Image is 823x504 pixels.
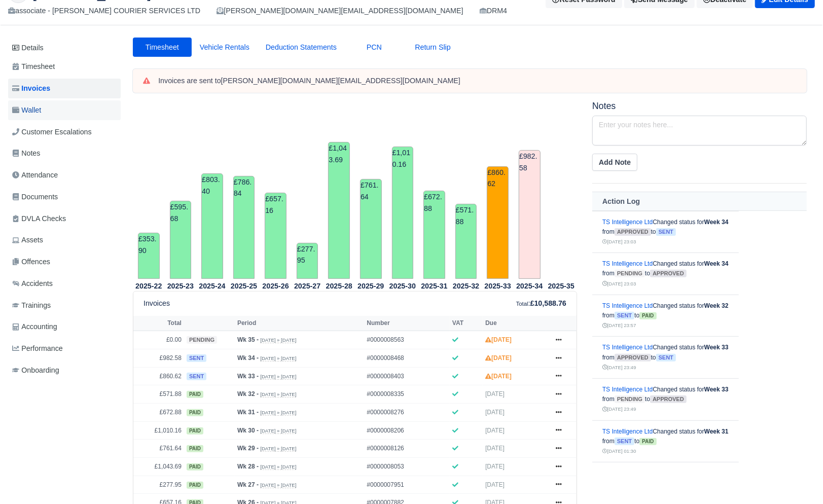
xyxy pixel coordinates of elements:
[704,428,729,435] strong: Week 31
[8,361,121,380] a: Onboarding
[639,312,656,319] span: paid
[516,298,566,309] div: :
[133,385,184,404] td: £571.88
[8,187,121,207] a: Documents
[323,279,355,292] th: 2025-28
[12,300,51,311] span: Trainings
[297,243,318,279] td: £277.95
[704,260,729,267] strong: Week 34
[237,463,259,470] strong: Wk 28 -
[8,252,121,272] a: Offences
[602,260,653,267] a: TS Intelligence Ltd
[237,354,259,362] strong: Wk 34 -
[133,316,184,331] th: Total
[418,279,450,292] th: 2025-31
[360,179,382,279] td: £761.64
[364,316,450,331] th: Number
[8,274,121,294] a: Accidents
[187,373,206,380] span: sent
[260,446,296,452] small: [DATE] » [DATE]
[485,373,512,380] strong: [DATE]
[639,438,656,445] span: paid
[260,482,296,488] small: [DATE] » [DATE]
[260,374,296,380] small: [DATE] » [DATE]
[704,219,729,226] strong: Week 34
[237,336,259,343] strong: Wk 35 -
[170,201,192,279] td: £595.68
[233,176,255,279] td: £786.84
[237,481,259,488] strong: Wk 27 -
[133,421,184,440] td: £1,010.16
[187,482,203,489] span: paid
[237,390,259,398] strong: Wk 32 -
[196,279,228,292] th: 2025-24
[480,5,508,17] div: DRM4
[12,191,58,203] span: Documents
[12,321,57,333] span: Accounting
[364,440,450,458] td: #0000008126
[260,355,296,362] small: [DATE] » [DATE]
[237,427,259,434] strong: Wk 30 -
[228,279,260,292] th: 2025-25
[592,253,739,295] td: Changed status for from to
[187,463,203,471] span: paid
[133,404,184,422] td: £672.88
[364,476,450,494] td: #0000007951
[8,209,121,229] a: DVLA Checks
[602,365,636,370] small: [DATE] 23:49
[187,409,203,416] span: paid
[221,77,460,85] strong: [PERSON_NAME][DOMAIN_NAME][EMAIL_ADDRESS][DOMAIN_NAME]
[485,409,505,416] span: [DATE]
[12,343,63,354] span: Performance
[12,104,41,116] span: Wallet
[364,458,450,476] td: #0000008053
[364,331,450,349] td: #0000008563
[364,385,450,404] td: #0000008335
[485,463,505,470] span: [DATE]
[237,445,259,452] strong: Wk 29 -
[592,295,739,337] td: Changed status for from to
[482,279,514,292] th: 2025-33
[260,428,296,434] small: [DATE] » [DATE]
[704,302,729,309] strong: Week 32
[8,317,121,337] a: Accounting
[8,57,121,77] a: Timesheet
[8,39,121,57] a: Details
[355,279,387,292] th: 2025-29
[12,126,92,138] span: Customer Escalations
[265,193,287,279] td: £657.16
[704,386,729,393] strong: Week 33
[364,421,450,440] td: #0000008206
[602,428,653,435] a: TS Intelligence Ltd
[260,410,296,416] small: [DATE] » [DATE]
[8,122,121,142] a: Customer Escalations
[592,154,637,171] button: Add Note
[704,344,729,351] strong: Week 33
[192,38,258,57] a: Vehicle Rentals
[201,173,223,279] td: £803.40
[592,101,807,112] h5: Notes
[133,367,184,385] td: £860.62
[8,143,121,163] a: Notes
[8,165,121,185] a: Attendance
[615,270,645,277] span: pending
[364,367,450,385] td: #0000008403
[455,204,477,279] td: £571.88
[345,38,404,57] a: PCN
[602,322,636,328] small: [DATE] 23:57
[592,192,807,211] th: Action Log
[602,406,636,412] small: [DATE] 23:49
[615,312,634,319] span: sent
[12,169,58,181] span: Attendance
[615,395,645,403] span: pending
[158,76,797,86] div: Invoices are sent to
[12,83,50,94] span: Invoices
[8,339,121,358] a: Performance
[514,279,546,292] th: 2025-34
[133,476,184,494] td: £277.95
[328,142,350,279] td: £1,043.69
[602,219,653,226] a: TS Intelligence Ltd
[602,448,636,454] small: [DATE] 01:30
[615,228,651,236] span: approved
[237,373,259,380] strong: Wk 33 -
